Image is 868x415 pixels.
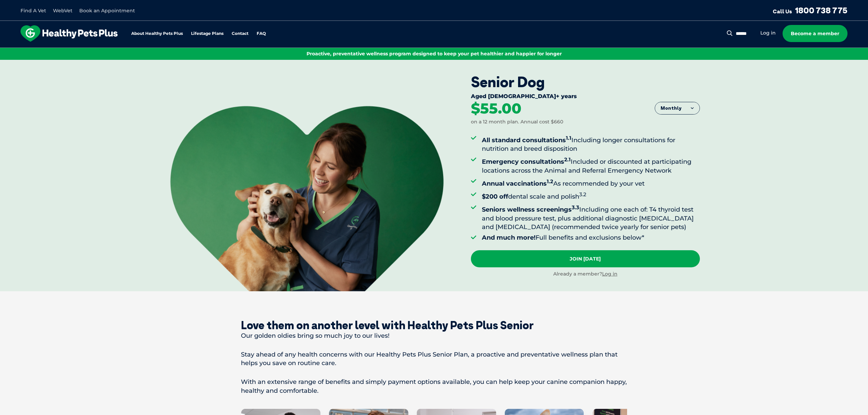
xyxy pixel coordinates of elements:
p: Stay ahead of any health concerns with our Healthy Pets Plus Senior Plan, a proactive and prevent... [241,350,627,367]
a: Log in [602,271,618,277]
a: Call Us1800 738 775 [773,5,847,15]
strong: Emergency consultations [482,158,571,165]
li: As recommended by your vet [482,177,700,188]
a: FAQ [257,31,266,36]
sup: 3.3 [572,204,579,211]
p: Our golden oldies bring so much joy to our lives! [241,332,627,340]
button: Monthly [655,102,700,115]
li: Included or discounted at participating locations across the Animal and Referral Emergency Network [482,155,700,175]
a: Contact [232,31,248,36]
div: on a 12 month plan. Annual cost $660 [471,119,563,125]
sup: 3.2 [579,191,586,198]
li: Including longer consultations for nutrition and breed disposition [482,134,700,153]
button: Search [725,30,734,37]
a: WebVet [53,8,72,14]
li: dental scale and polish [482,190,700,201]
sup: 2.1 [564,156,571,163]
a: Become a member [783,25,847,42]
li: Full benefits and exclusions below* [482,233,700,242]
div: Already a member? [471,271,700,278]
a: Find A Vet [21,8,46,14]
img: hpp-logo [21,25,118,42]
div: Senior Dog [471,73,700,91]
sup: 1.2 [547,178,553,185]
div: Love them on another level with Healthy Pets Plus Senior [241,319,627,332]
a: Book an Appointment [79,8,135,14]
div: Aged [DEMOGRAPHIC_DATA]+ years [471,93,700,101]
div: $55.00 [471,101,521,116]
strong: All standard consultations [482,136,571,144]
img: <br /> <b>Warning</b>: Undefined variable $title in <b>/var/www/html/current/codepool/wp-content/... [170,106,444,291]
span: Proactive, preventative wellness program designed to keep your pet healthier and happier for longer [307,51,562,57]
strong: Annual vaccinations [482,180,553,187]
strong: And much more! [482,234,535,241]
a: About Healthy Pets Plus [131,31,183,36]
strong: Seniors wellness screenings [482,206,579,213]
p: With an extensive range of benefits and simply payment options available, you can help keep your ... [241,378,627,395]
a: Join [DATE] [471,250,700,267]
a: Log in [760,30,776,36]
sup: 1.1 [566,135,571,141]
a: Lifestage Plans [191,31,223,36]
li: Including one each of: T4 thyroid test and blood pressure test, plus additional diagnostic [MEDIC... [482,203,700,231]
span: Call Us [773,8,792,15]
strong: $200 off [482,193,508,200]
